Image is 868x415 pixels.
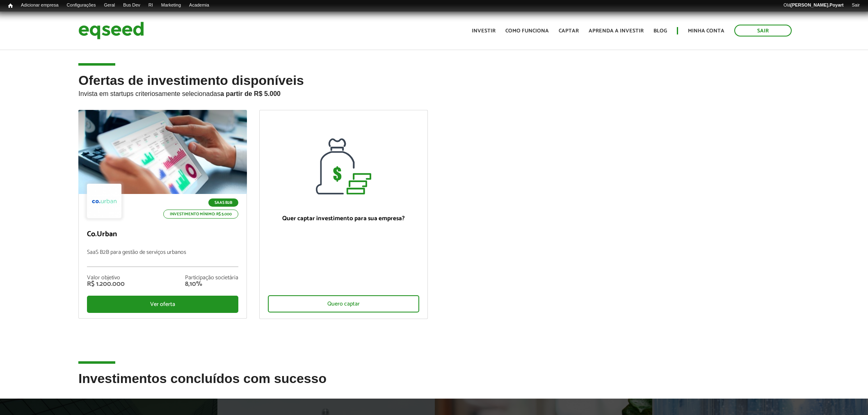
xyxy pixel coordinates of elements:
[78,110,247,319] a: SaaS B2B Investimento mínimo: R$ 5.000 Co.Urban SaaS B2B para gestão de serviços urbanos Valor ob...
[589,28,644,34] a: Aprenda a investir
[144,2,157,9] a: RI
[87,281,125,287] div: R$ 1.200.000
[78,20,144,41] img: EqSeed
[17,2,63,9] a: Adicionar empresa
[87,275,125,281] div: Valor objetivo
[472,28,496,34] a: Investir
[185,275,238,281] div: Participação societária
[87,296,238,313] div: Ver oferta
[185,2,213,9] a: Academia
[688,28,724,34] a: Minha conta
[259,110,428,319] a: Quer captar investimento para sua empresa? Quero captar
[163,210,238,219] p: Investimento mínimo: R$ 5.000
[559,28,579,34] a: Captar
[268,215,419,222] p: Quer captar investimento para sua empresa?
[185,281,238,287] div: 8,10%
[734,25,792,36] a: Sair
[790,2,843,7] strong: [PERSON_NAME].Poyart
[63,2,100,9] a: Configurações
[157,2,185,9] a: Marketing
[653,28,667,34] a: Blog
[4,2,17,10] a: Início
[268,295,419,312] div: Quero captar
[100,2,119,9] a: Geral
[505,28,549,34] a: Como funciona
[87,230,238,239] p: Co.Urban
[208,198,238,207] p: SaaS B2B
[779,2,848,9] a: Olá[PERSON_NAME].Poyart
[78,73,789,110] h2: Ofertas de investimento disponíveis
[220,90,281,97] strong: a partir de R$ 5.000
[119,2,144,9] a: Bus Dev
[87,249,238,267] p: SaaS B2B para gestão de serviços urbanos
[8,3,13,9] span: Início
[78,88,789,98] p: Invista em startups criteriosamente selecionadas
[78,372,789,398] h2: Investimentos concluídos com sucesso
[847,2,864,9] a: Sair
